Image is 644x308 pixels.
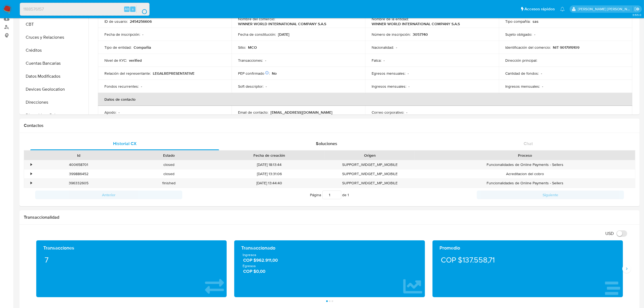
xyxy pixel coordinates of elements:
p: WINNER WORLD INTERNATIONAL COMPANY S.A.S [372,21,460,26]
span: Historial CX [113,140,137,147]
p: Transacciones : [238,58,263,63]
div: Estado [127,153,210,158]
p: verified [129,58,142,63]
div: [DATE] 13:31:06 [214,169,325,178]
div: Proceso [419,153,631,158]
a: Salir [634,6,640,12]
p: Número de inscripción : [372,32,411,37]
p: Ingresos mensuales : [505,84,540,89]
button: Anterior [35,191,182,199]
button: Datos Modificados [21,70,88,83]
span: Chat [524,140,533,147]
p: Nombre de la entidad : [372,17,409,21]
p: - [142,32,143,37]
p: Nombre del comercio : [238,17,275,21]
p: - [141,84,142,89]
div: 399886452 [34,169,124,178]
button: Dispositivos Point [21,109,88,122]
div: [DATE] 13:44:40 [214,179,325,188]
p: Dirección principal : [505,58,537,63]
p: Email de contacto : [238,110,268,115]
p: - [266,84,267,89]
p: PEP confirmado : [238,71,270,76]
p: Nivel de KYC : [104,58,127,63]
div: • [31,181,32,186]
p: - [542,84,543,89]
button: Direcciones [21,96,88,109]
p: Tipo de entidad : [104,45,131,50]
p: - [541,71,542,76]
button: Cruces y Relaciones [21,31,88,44]
input: Buscar usuario o caso... [20,6,149,13]
span: Accesos rápidos [524,6,555,12]
p: - [408,84,409,89]
span: 1 [348,192,349,198]
div: • [31,162,32,167]
button: Créditos [21,44,88,57]
p: - [408,71,409,76]
div: finished [124,179,214,188]
p: 3057740 [413,32,428,37]
h1: Contactos [24,123,635,128]
div: 400658701 [34,160,124,169]
p: [EMAIL_ADDRESS][DOMAIN_NAME] [270,110,332,115]
div: • [31,171,32,176]
p: - [396,45,397,50]
p: NIT 9017919109 [553,45,579,50]
div: Acreditacion del cobro [415,169,635,178]
p: Correo corporativo : [372,110,404,115]
p: Sujeto obligado : [505,32,532,37]
a: Notificaciones [560,7,565,11]
button: CBT [21,18,88,31]
p: Fecha de inscripción : [104,32,140,37]
p: Nacionalidad : [372,45,394,50]
button: Devices Geolocation [21,83,88,96]
div: Funcionalidades de Online Payments - Sellers [415,160,635,169]
p: Egresos mensuales : [372,71,405,76]
p: Fecha de constitución : [238,32,276,37]
div: SUPPORT_WIDGET_MP_MOBILE [325,169,415,178]
th: Datos de contacto [98,93,632,106]
p: Fondos recurrentes : [104,84,139,89]
button: Cuentas Bancarias [21,57,88,70]
div: closed [124,160,214,169]
p: Fatca : [372,58,381,63]
p: Soft descriptor : [238,84,263,89]
p: Ingresos mensuales : [372,84,406,89]
h1: Transaccionalidad [24,215,635,220]
p: LEGALREPRESENTATIVE [153,71,194,76]
p: Cantidad de fondos : [505,71,539,76]
p: - [384,58,385,63]
p: Sitio : [238,45,246,50]
div: 396332605 [34,179,124,188]
div: Id [37,153,120,158]
p: Relación del representante : [104,71,151,76]
span: Página de [310,191,349,199]
div: Fecha de creación [218,153,321,158]
p: Compañia [134,45,151,50]
p: No [272,71,277,76]
p: WINNER WORLD INTERNATIONAL COMPANY S.A.S [238,21,326,26]
div: SUPPORT_WIDGET_MP_MOBILE [325,160,415,169]
p: Tipo compañía : [505,19,530,24]
p: - [406,110,407,115]
span: Alt [125,6,129,12]
p: 2454256606 [130,19,152,24]
button: Siguiente [477,191,624,199]
div: Origen [329,153,411,158]
div: closed [124,169,214,178]
p: ID de usuario : [104,19,128,24]
div: [DATE] 18:13:44 [214,160,325,169]
p: Apodo : [104,110,116,115]
p: [DATE] [278,32,289,37]
p: - [265,58,266,63]
div: SUPPORT_WIDGET_MP_MOBILE [325,179,415,188]
span: 3.155.0 [632,13,641,17]
p: - [118,110,120,115]
p: sas [533,19,539,24]
span: s [132,6,134,12]
div: Funcionalidades de Online Payments - Sellers [415,179,635,188]
span: Soluciones [316,140,337,147]
p: - [534,32,535,37]
p: juan.montanobonaga@mercadolibre.com.co [578,6,633,12]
